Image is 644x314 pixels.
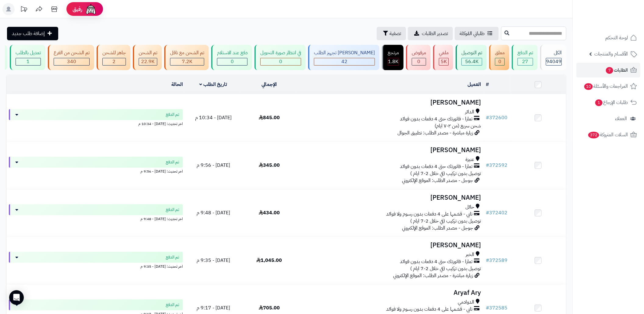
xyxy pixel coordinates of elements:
span: # [486,162,489,169]
span: تصدير الطلبات [422,30,448,37]
div: 340 [54,58,89,65]
button: تصفية [377,27,406,40]
span: 1,045.00 [256,257,282,264]
span: 2 [113,58,116,65]
a: #372402 [486,209,507,216]
span: تم الدفع [166,207,179,213]
a: تم الشحن مع ناقل 7.2K [163,45,210,70]
a: الحالة [171,81,183,88]
span: الدوادمي [458,299,474,306]
div: 0 [412,58,426,65]
span: 0 [498,58,501,65]
span: 22.9K [141,58,155,65]
h3: [PERSON_NAME] [300,194,481,201]
a: في انتظار صورة التحويل 0 [253,45,307,70]
span: تمارا - فاتورتك حتى 4 دفعات بدون فوائد [400,163,472,170]
div: 42 [314,58,375,65]
span: زيارة مباشرة - مصدر الطلب: تطبيق الجوال [397,129,473,137]
a: معلق 0 [488,45,511,70]
div: 1804 [388,58,399,65]
span: تم الدفع [166,112,179,118]
img: ai-face.png [85,3,97,15]
span: # [486,257,489,264]
span: [DATE] - 9:56 م [197,162,230,169]
div: 1 [16,58,41,65]
span: 1 [27,58,30,65]
div: اخر تحديث: [DATE] - 9:35 م [9,263,183,269]
a: المراجعات والأسئلة10 [576,79,640,94]
span: 94049 [546,58,561,65]
span: 56.4K [465,58,479,65]
div: في انتظار صورة التحويل [260,49,301,56]
a: # [486,81,489,88]
span: 1.8K [388,58,399,65]
div: دفع عند الاستلام [217,49,247,56]
h3: [PERSON_NAME] [300,99,481,106]
div: 22898 [139,58,157,65]
span: العملاء [615,114,627,123]
div: معلق [495,49,505,56]
div: تعديل بالطلب [16,49,41,56]
a: [PERSON_NAME] تجهيز الطلب 42 [307,45,381,70]
span: تابي - قسّمها على 4 دفعات بدون رسوم ولا فوائد [386,211,472,218]
span: توصيل بدون تركيب (في خلال 2-7 ايام ) [410,217,481,225]
div: اخر تحديث: [DATE] - 9:48 م [9,215,183,222]
div: تم الشحن من الفرع [54,49,90,56]
span: 345.00 [259,162,280,169]
span: المراجعات والأسئلة [584,82,628,91]
span: # [486,304,489,312]
span: طلباتي المُوكلة [460,30,485,37]
a: تصدير الطلبات [408,27,453,40]
a: #372600 [486,114,507,121]
span: [DATE] - 9:48 م [197,209,230,216]
div: مرتجع [388,49,399,56]
a: تحديثات المنصة [16,3,31,17]
div: تم الدفع [518,49,533,56]
span: 0 [418,58,421,65]
a: العميل [468,81,481,88]
a: إضافة طلب جديد [7,27,58,40]
span: الخبر [466,251,474,258]
h3: Aryaf Ary [300,289,481,296]
a: العملاء [576,111,640,126]
div: 27 [518,58,533,65]
a: طلباتي المُوكلة [455,27,499,40]
span: تمارا - فاتورتك حتى 4 دفعات بدون فوائد [400,116,472,123]
span: تم الدفع [166,254,179,260]
a: #372585 [486,304,507,312]
span: 434.00 [259,209,280,216]
span: زيارة مباشرة - مصدر الطلب: الموقع الإلكتروني [393,272,473,279]
a: تم التوصيل 56.4K [454,45,488,70]
span: 10 [584,83,593,90]
span: تابي - قسّمها على 4 دفعات بدون رسوم ولا فوائد [386,306,472,313]
div: تم التوصيل [461,49,482,56]
div: 56436 [462,58,482,65]
div: جاهز للشحن [102,49,126,56]
span: [DATE] - 9:17 م [197,304,230,312]
span: حائل [465,204,474,211]
span: 1 [595,99,603,106]
div: تم الشحن مع ناقل [170,49,204,56]
div: 0 [217,58,247,65]
span: الدائر [465,109,474,116]
div: اخر تحديث: [DATE] - 9:56 م [9,168,183,174]
span: 340 [67,58,76,65]
div: [PERSON_NAME] تجهيز الطلب [314,49,375,56]
span: توصيل بدون تركيب (في خلال 2-7 ايام ) [410,170,481,177]
a: #372592 [486,162,507,169]
span: 845.00 [259,114,280,121]
div: الكل [546,49,562,56]
a: تاريخ الطلب [199,81,227,88]
div: مرفوض [412,49,426,56]
span: توصيل بدون تركيب (في خلال 2-7 ايام ) [410,265,481,272]
a: تم الشحن 22.9K [132,45,163,70]
h3: [PERSON_NAME] [300,147,481,154]
span: تمارا - فاتورتك حتى 4 دفعات بدون فوائد [400,258,472,265]
div: 2 [103,58,126,65]
a: ملغي 5K [432,45,454,70]
span: [DATE] - 10:34 م [195,114,232,121]
span: # [486,114,489,121]
span: السلات المتروكة [588,130,628,139]
a: طلبات الإرجاع1 [576,95,640,110]
span: تم الدفع [166,159,179,165]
